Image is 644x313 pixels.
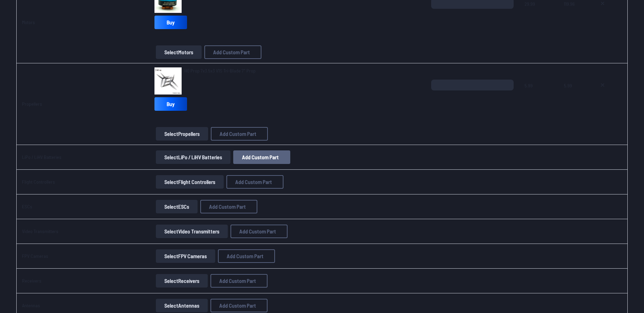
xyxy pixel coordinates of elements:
[156,150,231,164] button: SelectLiPo / LiHV Batteries
[564,80,583,112] span: 5.99
[154,225,229,238] a: SelectVideo Transmitters
[154,175,225,189] a: SelectFlight Controllers
[22,228,58,234] a: Video Transmitters
[210,299,268,312] button: Add Custom Part
[184,68,256,74] span: HQ Prop 7x3.5x3 V1S Tri-Blade 7" Prop
[156,45,202,59] button: SelectMotors
[227,253,263,259] span: Add Custom Part
[154,150,232,164] a: SelectLiPo / LiHV Batteries
[525,80,553,112] span: 5.99
[154,16,187,29] a: Buy
[156,274,208,288] button: SelectReceivers
[154,67,182,95] img: image
[22,154,61,160] a: LiPo / LiHV Batteries
[22,302,40,308] a: Antennas
[239,229,276,234] span: Add Custom Part
[22,179,55,185] a: Flight Controllers
[218,249,275,263] button: Add Custom Part
[233,150,290,164] button: Add Custom Part
[219,303,256,308] span: Add Custom Part
[154,200,199,213] a: SelectESCs
[211,127,268,141] button: Add Custom Part
[204,45,261,59] button: Add Custom Part
[242,154,279,160] span: Add Custom Part
[22,101,42,107] a: Propellers
[156,127,208,141] button: SelectPropellers
[226,175,283,189] button: Add Custom Part
[156,200,198,213] button: SelectESCs
[220,131,256,137] span: Add Custom Part
[200,200,257,213] button: Add Custom Part
[156,175,224,189] button: SelectFlight Controllers
[154,249,217,263] a: SelectFPV Cameras
[219,278,256,284] span: Add Custom Part
[22,253,48,259] a: FPV Cameras
[154,299,209,312] a: SelectAntennas
[235,179,272,185] span: Add Custom Part
[154,274,209,288] a: SelectReceivers
[156,249,215,263] button: SelectFPV Cameras
[156,299,208,312] button: SelectAntennas
[210,274,268,288] button: Add Custom Part
[156,225,228,238] button: SelectVideo Transmitters
[154,127,209,141] a: SelectPropellers
[231,225,288,238] button: Add Custom Part
[22,204,32,209] a: ESCs
[154,97,187,111] a: Buy
[213,49,250,55] span: Add Custom Part
[184,67,256,74] a: HQ Prop 7x3.5x3 V1S Tri-Blade 7" Prop
[209,204,246,209] span: Add Custom Part
[22,19,35,25] a: Motors
[22,278,41,284] a: Receivers
[154,45,203,59] a: SelectMotors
